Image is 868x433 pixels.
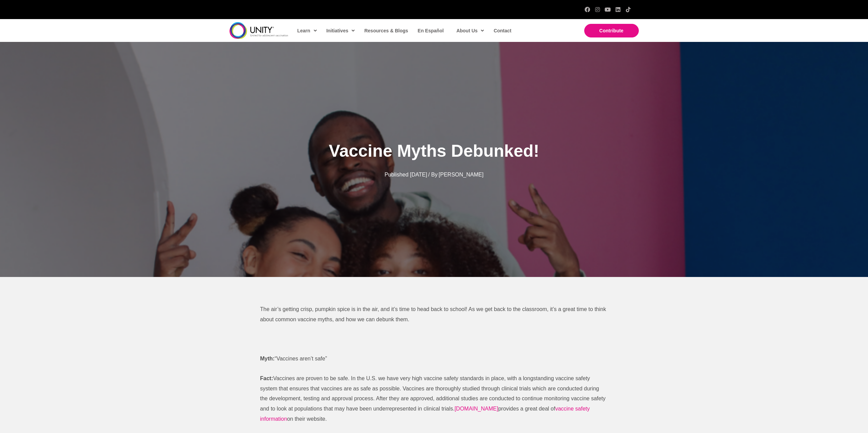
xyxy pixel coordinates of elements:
span: on their website. [287,416,327,422]
span: Learn [297,26,317,36]
span: Vaccine Myths Debunked! [329,141,539,160]
span: About Us [456,26,484,36]
span: Vaccines are proven to be safe. In the U.S. we have very high vaccine safety standards in place, ... [260,375,606,412]
span: “Vaccines aren’t safe” [275,356,327,361]
span: Contact [494,28,511,33]
a: Resources & Blogs [361,23,411,38]
span: / By [428,172,438,177]
a: En Español [414,23,446,38]
span: The air’s getting crisp, pumpkin spice is in the air, and it’s time to head back to school! As we... [260,306,606,322]
a: Contact [490,23,514,38]
a: [DOMAIN_NAME] [455,406,498,412]
span: [PERSON_NAME] [439,172,484,177]
img: unity-logo-dark [230,22,288,39]
a: Contribute [584,24,639,37]
a: Facebook [585,7,590,12]
a: vaccine safety information [260,406,590,422]
b: Myth: [260,356,275,361]
span: Initiatives [326,26,355,36]
span: provides a great deal of [498,406,555,412]
a: Instagram [595,7,600,12]
span: En Español [418,28,444,33]
a: YouTube [605,7,610,12]
a: TikTok [626,7,631,12]
span: Resources & Blogs [364,28,408,33]
span: Contribute [599,28,623,33]
b: Fact: [260,375,273,381]
a: LinkedIn [615,7,621,12]
span: Published [DATE] [384,172,427,177]
a: About Us [453,23,487,38]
